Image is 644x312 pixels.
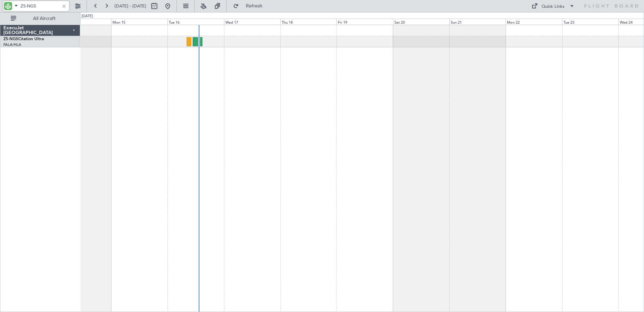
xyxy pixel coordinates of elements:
[506,19,562,25] div: Mon 22
[336,19,393,25] div: Fri 19
[280,19,336,25] div: Thu 18
[111,19,167,25] div: Mon 15
[449,19,506,25] div: Sun 21
[167,19,224,25] div: Tue 16
[21,1,59,11] input: A/C (Reg. or Type)
[82,14,93,19] div: [DATE]
[115,3,146,9] span: [DATE] - [DATE]
[528,1,578,11] button: Quick Links
[3,37,44,41] a: ZS-NGSCitation Ultra
[562,19,618,25] div: Tue 23
[240,4,268,8] span: Refresh
[18,16,71,21] span: All Aircraft
[3,37,18,41] span: ZS-NGS
[55,19,111,25] div: Sun 14
[224,19,280,25] div: Wed 17
[230,1,270,11] button: Refresh
[3,42,21,47] a: FALA/HLA
[7,13,73,24] button: All Aircraft
[393,19,449,25] div: Sat 20
[542,3,565,10] div: Quick Links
